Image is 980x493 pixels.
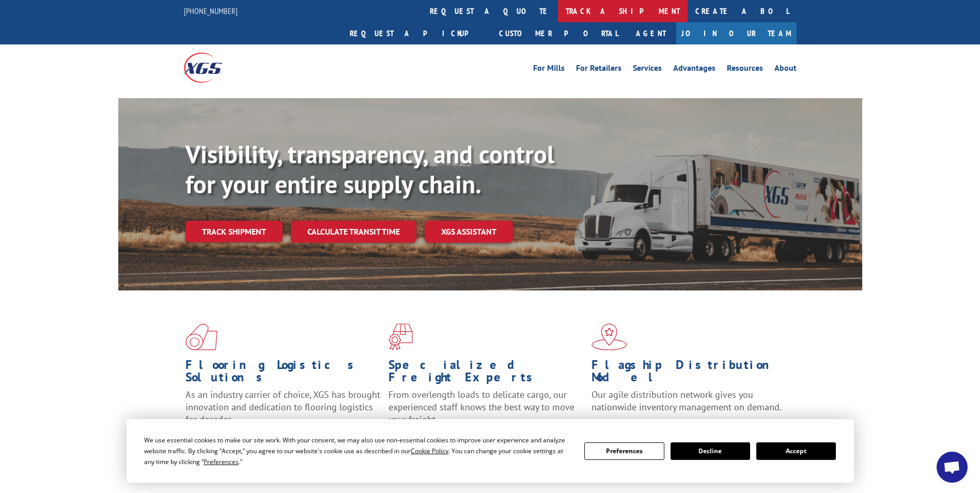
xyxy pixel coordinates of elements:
a: Services [633,64,662,75]
div: We use essential cookies to make our site work. With your consent, we may also use non-essential ... [144,435,572,467]
span: As an industry carrier of choice, XGS has brought innovation and dedication to flooring logistics... [185,389,380,425]
span: Cookie Policy [411,446,448,455]
a: Calculate transit time [291,221,416,243]
a: Resources [727,64,763,75]
a: About [774,64,797,75]
a: Join Our Team [676,22,797,44]
span: Our agile distribution network gives you nationwide inventory management on demand. [592,389,782,413]
button: Accept [756,442,836,460]
h1: Flagship Distribution Model [592,359,787,389]
a: Track shipment [185,221,283,242]
h1: Flooring Logistics Solutions [185,359,381,389]
div: Cookie Consent Prompt [127,419,854,483]
div: Open chat [937,452,968,483]
h1: Specialized Freight Experts [388,359,584,389]
img: xgs-icon-flagship-distribution-model-red [592,323,627,350]
button: Preferences [584,442,664,460]
a: Request a pickup [342,22,491,44]
img: xgs-icon-focused-on-flooring-red [388,323,413,350]
a: Agent [626,22,676,44]
img: xgs-icon-total-supply-chain-intelligence-red [185,323,217,350]
a: Customer Portal [491,22,626,44]
a: [PHONE_NUMBER] [184,6,238,16]
a: For Mills [533,64,565,75]
a: XGS ASSISTANT [425,221,513,243]
span: Preferences [204,457,239,466]
button: Decline [671,442,750,460]
p: From overlength loads to delicate cargo, our experienced staff knows the best way to move your fr... [388,389,584,435]
a: For Retailers [576,64,621,75]
a: Advantages [673,64,715,75]
b: Visibility, transparency, and control for your entire supply chain. [185,138,554,200]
